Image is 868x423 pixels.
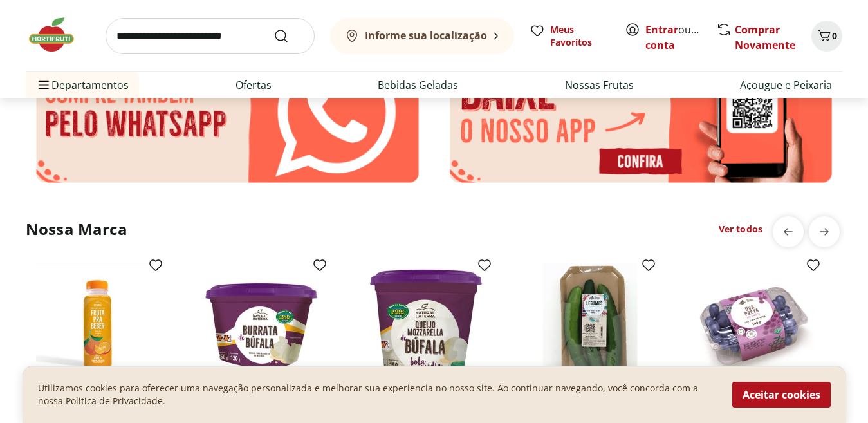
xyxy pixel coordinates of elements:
[365,28,487,42] b: Informe sua localização
[36,263,158,385] img: Suco de Laranja Fruta Pra Beber Natural da Terra 250ml
[735,23,795,52] a: Comprar Novamente
[273,28,304,44] button: Submit Search
[26,15,90,54] img: Hortifruti
[694,263,816,385] img: Uva Preta sem Semente Natural da Terra 500g
[811,21,842,52] button: Carrinho
[36,70,129,100] span: Departamentos
[365,263,487,385] img: Queijo Mozzarela de Búfala Bola Média Natural da Terra 150g
[530,23,609,49] a: Meus Favoritos
[378,77,458,93] a: Bebidas Geladas
[26,219,127,240] h2: Nossa Marca
[550,23,609,49] span: Meus Favoritos
[439,33,843,192] img: app
[645,23,716,52] a: Criar conta
[330,18,514,54] button: Informe sua localização
[773,216,804,247] button: previous
[565,77,634,93] a: Nossas Frutas
[106,18,315,54] input: search
[719,223,762,236] a: Ver todos
[36,70,51,100] button: Menu
[645,22,703,53] span: ou
[732,382,831,408] button: Aceitar cookies
[832,30,837,42] span: 0
[235,77,272,93] a: Ofertas
[809,216,840,247] button: next
[529,263,651,385] img: PEPINO JAPONES ORG HNT 400g
[740,77,832,93] a: Açougue e Peixaria
[200,263,322,385] img: Queijo Burrata de Búfala Natural da Terra 120g
[38,382,717,408] p: Utilizamos cookies para oferecer uma navegação personalizada e melhorar sua experiencia no nosso ...
[645,23,678,37] a: Entrar
[26,33,429,192] img: wpp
